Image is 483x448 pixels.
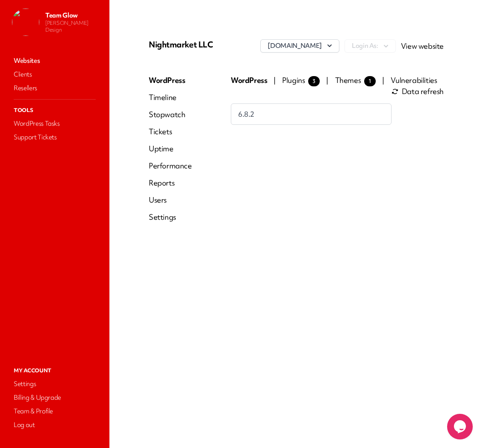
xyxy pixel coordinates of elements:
a: WordPress [149,75,192,85]
span: 1 [364,76,376,86]
a: Reports [149,178,192,188]
a: Billing & Upgrade [12,392,97,404]
p: Team Glow [45,11,103,20]
a: Support Tickets [12,131,97,143]
span: Data refresh [392,88,444,95]
a: Clients [12,68,97,80]
a: Settings [149,212,192,222]
a: Log out [12,419,97,431]
span: 6.8.2 [238,109,254,119]
span: WordPress [231,75,268,85]
a: Team & Profile [12,405,97,417]
p: Tools [12,105,97,116]
a: Stopwatch [149,109,192,120]
a: Settings [12,378,97,390]
a: Resellers [12,82,97,94]
p: My Account [12,365,97,376]
a: Tickets [149,127,192,137]
span: 3 [308,76,320,86]
span: Themes [335,75,376,85]
span: | [382,75,384,85]
button: [DOMAIN_NAME] [260,39,339,53]
a: WordPress Tasks [12,118,97,130]
p: [PERSON_NAME] Design [45,20,103,33]
iframe: chat widget [447,414,474,439]
button: Login As: [345,39,396,53]
span: Vulnerabilities [391,75,437,85]
span: Plugins [282,75,320,85]
a: Timeline [149,92,192,103]
a: Performance [149,161,192,171]
p: Nightmarket LLC [149,39,247,50]
span: | [274,75,276,85]
a: Websites [12,55,97,67]
a: Users [149,195,192,205]
span: | [326,75,328,85]
a: Uptime [149,144,192,154]
a: View website [401,41,444,51]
